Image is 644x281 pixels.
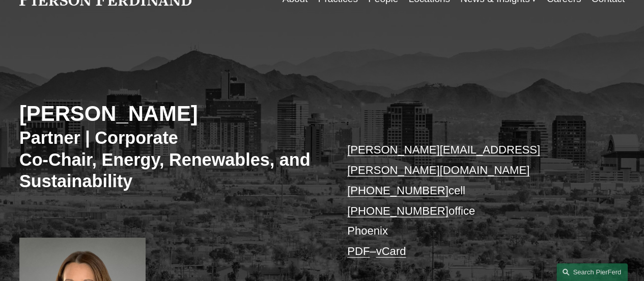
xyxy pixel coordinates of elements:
[347,140,599,261] p: cell office Phoenix –
[347,245,370,258] a: PDF
[347,143,540,176] a: [PERSON_NAME][EMAIL_ADDRESS][PERSON_NAME][DOMAIN_NAME]
[347,205,449,217] a: [PHONE_NUMBER]
[19,101,322,127] h2: [PERSON_NAME]
[376,245,406,258] a: vCard
[556,263,628,281] a: Search this site
[19,127,322,192] h3: Partner | Corporate Co-Chair, Energy, Renewables, and Sustainability
[347,184,449,197] a: [PHONE_NUMBER]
